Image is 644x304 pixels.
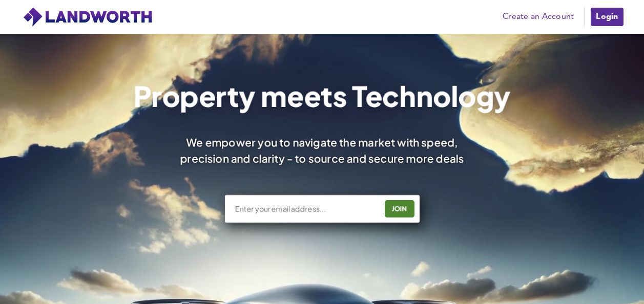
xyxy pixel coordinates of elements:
button: JOIN [384,200,414,218]
a: Create an Account [497,9,579,25]
h1: Property meets Technology [133,82,511,110]
div: We empower you to navigate the market with speed, precision and clarity - to source and secure mo... [166,134,477,166]
div: JOIN [387,201,411,217]
input: Enter your email address... [234,204,377,214]
a: Login [590,7,624,27]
